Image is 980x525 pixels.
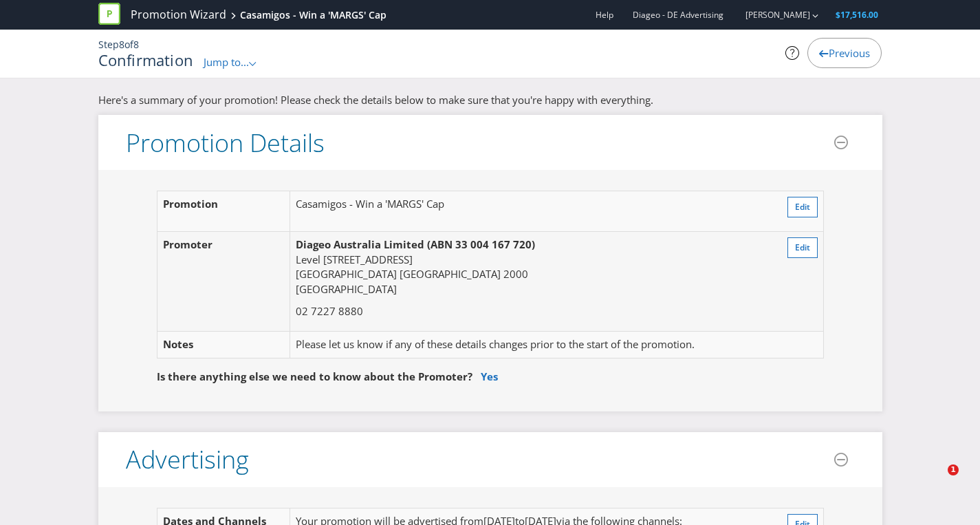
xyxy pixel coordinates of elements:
span: Promoter [163,237,213,251]
span: Edit [795,242,810,253]
td: Please let us know if any of these details changes prior to the start of the promotion. [290,332,765,358]
h3: Promotion Details [126,129,325,157]
iframe: Intercom live chat [919,464,952,497]
h3: Advertising [126,446,249,473]
td: Casamigos - Win a 'MARGS' Cap [290,191,765,232]
span: Is there anything else we need to know about the Promoter? [157,369,472,383]
span: [GEOGRAPHIC_DATA] [400,267,501,281]
p: Here's a summary of your promotion! Please check the details below to make sure that you're happy... [98,93,882,107]
span: (ABN 33 004 167 720) [427,237,535,251]
button: Edit [787,237,818,258]
span: Step [98,38,119,51]
span: $17,516.00 [836,9,878,21]
a: [PERSON_NAME] [732,9,810,21]
span: [GEOGRAPHIC_DATA] [296,267,397,281]
a: Promotion Wizard [131,7,226,23]
span: 8 [119,38,124,51]
p: 02 7227 8880 [296,304,760,319]
td: Notes [157,332,290,358]
span: [GEOGRAPHIC_DATA] [296,282,397,296]
span: Jump to... [204,55,249,69]
a: Yes [481,369,498,383]
span: Level [STREET_ADDRESS] [296,253,413,266]
button: Edit [787,197,818,217]
td: Promotion [157,191,290,232]
span: 1 [948,464,959,475]
span: of [124,38,133,51]
span: Edit [795,201,810,213]
span: Diageo - DE Advertising [633,9,723,21]
span: 8 [133,38,139,51]
span: Diageo Australia Limited [296,237,424,251]
div: Casamigos - Win a 'MARGS' Cap [240,8,386,22]
h1: Confirmation [98,52,194,68]
span: 2000 [503,267,528,281]
a: Help [596,9,613,21]
span: Previous [829,46,870,60]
